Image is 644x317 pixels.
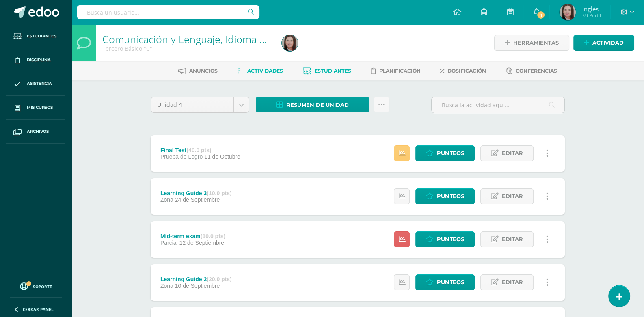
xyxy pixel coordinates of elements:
[494,35,569,51] a: Herramientas
[27,33,56,39] span: Estudiantes
[175,282,220,289] span: 10 de Septiembre
[437,189,464,204] span: Punteos
[179,239,225,246] span: 12 de Septiembre
[160,153,203,160] span: Prueba de Logro
[314,68,351,74] span: Estudiantes
[502,275,523,290] span: Editar
[573,35,634,51] a: Actividad
[27,80,52,87] span: Asistencia
[186,147,211,153] strong: (40.0 pts)
[513,35,559,50] span: Herramientas
[207,276,231,282] strong: (20.0 pts)
[10,280,62,291] a: Soporte
[6,96,65,120] a: Mis cursos
[157,97,227,112] span: Unidad 4
[160,276,232,282] div: Learning Guide 2
[102,32,337,46] a: Comunicación y Lenguaje, Idioma Extranjero Inglés
[432,97,564,113] input: Busca la actividad aquí...
[440,65,486,78] a: Dosificación
[6,120,65,144] a: Archivos
[415,145,475,161] a: Punteos
[6,48,65,72] a: Disciplina
[207,190,231,196] strong: (10.0 pts)
[160,239,178,246] span: Parcial
[516,68,557,74] span: Conferencias
[151,97,249,112] a: Unidad 4
[536,11,545,19] span: 1
[189,68,218,74] span: Anuncios
[201,233,225,239] strong: (10.0 pts)
[582,5,601,13] span: Inglés
[175,196,220,203] span: 24 de Septiembre
[560,4,576,20] img: e03ec1ec303510e8e6f60bf4728ca3bf.png
[204,153,240,160] span: 11 de Octubre
[415,231,475,247] a: Punteos
[506,65,557,78] a: Conferencias
[102,45,272,52] div: Tercero Básico 'C'
[303,65,351,78] a: Estudiantes
[77,5,259,19] input: Busca un usuario...
[437,275,464,290] span: Punteos
[178,65,218,78] a: Anuncios
[102,33,272,45] h1: Comunicación y Lenguaje, Idioma Extranjero Inglés
[27,128,49,135] span: Archivos
[371,65,421,78] a: Planificación
[582,12,601,19] span: Mi Perfil
[27,57,51,63] span: Disciplina
[247,68,283,74] span: Actividades
[23,306,54,312] span: Cerrar panel
[502,146,523,161] span: Editar
[256,97,369,112] a: Resumen de unidad
[160,190,232,196] div: Learning Guide 3
[282,35,298,51] img: e03ec1ec303510e8e6f60bf4728ca3bf.png
[160,233,225,239] div: Mid-term exam
[415,188,475,204] a: Punteos
[447,68,486,74] span: Dosificación
[437,232,464,247] span: Punteos
[237,65,283,78] a: Actividades
[502,189,523,204] span: Editar
[592,35,624,50] span: Actividad
[160,147,240,153] div: Final Test
[286,97,349,112] span: Resumen de unidad
[502,232,523,247] span: Editar
[6,72,65,96] a: Asistencia
[33,284,52,289] span: Soporte
[437,146,464,161] span: Punteos
[6,24,65,48] a: Estudiantes
[160,196,173,203] span: Zona
[379,68,421,74] span: Planificación
[160,282,173,289] span: Zona
[415,274,475,290] a: Punteos
[27,104,53,111] span: Mis cursos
